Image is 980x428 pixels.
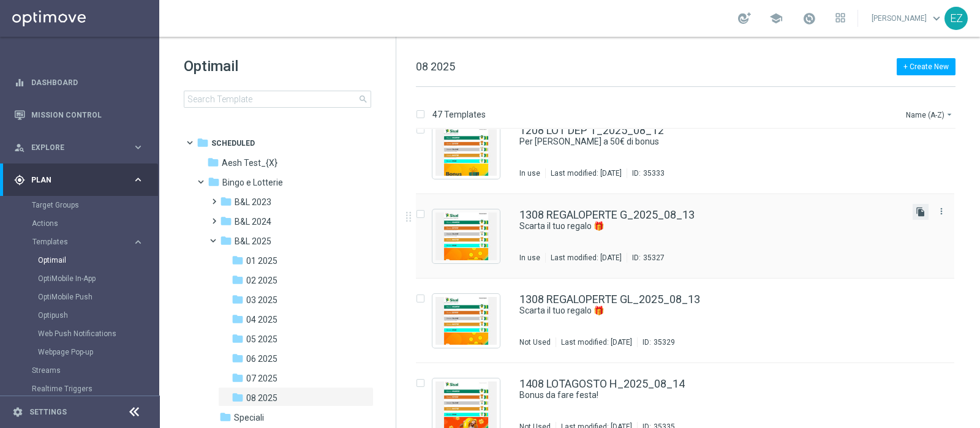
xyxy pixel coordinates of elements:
[246,275,277,286] span: 02 2025
[32,384,127,394] a: Realtime Triggers
[556,337,637,347] div: Last modified: [DATE]
[38,274,127,283] a: OptiMobile In-App
[13,175,145,185] button: gps_fixed Plan keyboard_arrow_right
[12,407,23,418] i: settings
[208,176,220,188] i: folder
[222,157,277,168] span: Aesh Test_{X}
[132,141,144,153] i: keyboard_arrow_right
[220,195,232,208] i: folder
[930,12,943,25] span: keyboard_arrow_down
[232,332,244,345] i: folder
[937,206,946,216] i: more_vert
[944,110,954,119] i: arrow_drop_down
[14,142,25,153] i: person_search
[232,352,244,364] i: folder
[246,255,277,266] span: 01 2025
[14,175,132,186] div: Plan
[38,329,127,339] a: Web Push Notifications
[232,293,244,306] i: folder
[220,235,232,247] i: folder
[905,107,956,122] button: Name (A-Z)arrow_drop_down
[358,94,368,104] span: search
[546,168,627,178] div: Last modified: [DATE]
[29,408,67,416] a: Settings
[235,216,271,227] span: B&L 2024
[643,253,665,263] div: 35327
[14,175,25,186] i: gps_fixed
[38,347,127,357] a: Webpage Pop-up
[416,60,455,73] span: 08 2025
[32,219,127,228] a: Actions
[32,200,127,210] a: Target Groups
[232,372,244,384] i: folder
[184,56,371,76] h1: Optimail
[627,253,665,263] div: ID:
[32,233,158,361] div: Templates
[519,253,540,263] div: In use
[32,238,120,246] span: Templates
[211,138,255,149] span: Scheduled
[234,412,264,423] span: Speciali
[31,176,132,184] span: Plan
[38,343,158,361] div: Webpage Pop-up
[519,305,875,317] a: Scarta il tuo regalo 🎁​
[519,209,695,220] a: 1308 REGALOPERTE G_2025_08_13
[519,220,875,232] a: Scarta il tuo regalo 🎁​
[31,144,132,151] span: Explore
[32,366,127,375] a: Streams
[232,391,244,404] i: folder
[32,237,145,247] button: Templates keyboard_arrow_right
[870,9,944,28] a: [PERSON_NAME]keyboard_arrow_down
[654,337,675,347] div: 35329
[519,337,551,347] div: Not Used
[246,392,277,404] span: 08 2025
[944,7,968,30] div: EZ
[435,128,497,176] img: 35333.jpeg
[519,305,903,317] div: Scarta il tuo regalo 🎁​
[519,136,903,148] div: Per te fino a 50€ di bonus
[246,295,277,306] span: 03 2025
[38,269,158,288] div: OptiMobile In-App
[13,143,145,152] button: person_search Explore keyboard_arrow_right
[637,337,675,347] div: ID:
[14,99,144,131] div: Mission Control
[519,220,903,232] div: Scarta il tuo regalo 🎁​
[14,66,144,99] div: Dashboard
[246,353,277,364] span: 06 2025
[235,197,271,208] span: B&L 2023
[32,196,158,214] div: Target Groups
[404,279,978,363] div: Press SPACE to select this row.
[519,389,903,401] div: Bonus da fare festa!
[435,212,497,260] img: 35327.jpeg
[246,314,277,325] span: 04 2025
[32,361,158,380] div: Streams
[519,378,685,389] a: 1408 LOTAGOSTO H_2025_08_14
[232,274,244,286] i: folder
[935,204,948,219] button: more_vert
[197,137,209,149] i: folder
[184,91,371,108] input: Search Template
[32,238,132,246] div: Templates
[519,294,700,305] a: 1308 REGALOPERTE GL_2025_08_13
[13,110,145,120] button: Mission Control
[38,325,158,343] div: Web Push Notifications
[38,251,158,269] div: Optimail
[769,12,783,25] span: school
[246,334,277,345] span: 05 2025
[432,109,486,120] p: 47 Templates
[404,110,978,194] div: Press SPACE to select this row.
[246,373,277,384] span: 07 2025
[132,236,144,248] i: keyboard_arrow_right
[222,177,283,188] span: Bingo e Lotterie
[519,389,875,401] a: Bonus da fare festa!
[32,214,158,233] div: Actions
[207,156,219,168] i: folder
[38,292,127,302] a: OptiMobile Push
[13,78,145,88] button: equalizer Dashboard
[235,236,271,247] span: B&L 2025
